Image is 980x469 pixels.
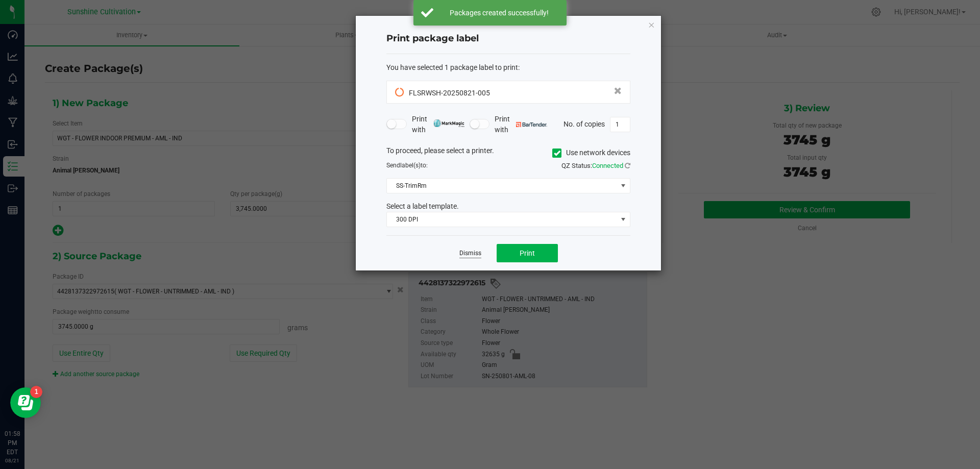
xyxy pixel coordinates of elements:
[386,63,518,71] span: You have selected 1 package label to print
[386,32,630,45] h4: Print package label
[592,162,623,169] span: Connected
[387,179,617,193] span: SS-TrimRm
[433,119,464,127] img: mark_magic_cybra.png
[495,114,547,135] span: Print with
[552,147,630,158] label: Use network devices
[386,62,630,73] div: :
[386,162,428,169] span: Send to:
[387,212,617,227] span: 300 DPI
[412,114,464,135] span: Print with
[497,244,558,262] button: Print
[379,145,638,161] div: To proceed, please select a printer.
[561,162,630,169] span: QZ Status:
[520,249,535,257] span: Print
[10,387,41,418] iframe: Resource center
[459,249,481,258] a: Dismiss
[400,162,421,169] span: label(s)
[409,89,490,97] span: FLSRWSH-20250821-005
[516,122,547,127] img: bartender.png
[563,119,605,128] span: No. of copies
[30,386,42,398] iframe: Resource center unread badge
[395,87,406,97] span: Pending Sync
[439,8,559,18] div: Packages created successfully!
[379,201,638,212] div: Select a label template.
